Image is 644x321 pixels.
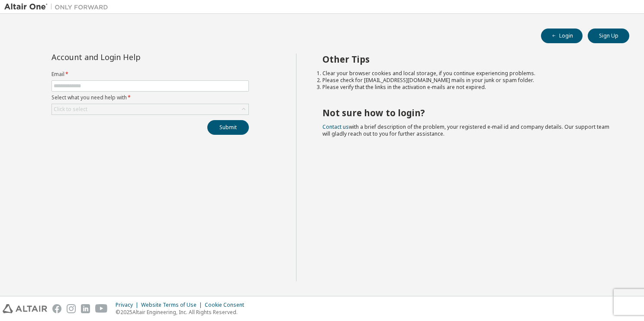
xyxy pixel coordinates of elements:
div: Website Terms of Use [141,302,205,308]
label: Select what you need help with [52,94,249,101]
button: Sign Up [588,29,629,43]
h2: Other Tips [322,54,614,65]
a: Contact us [322,123,349,130]
img: Altair One [4,3,113,11]
button: Submit [207,120,249,135]
div: Privacy [116,302,141,308]
img: instagram.svg [67,304,76,313]
img: altair_logo.svg [3,304,47,313]
h2: Not sure how to login? [322,107,614,118]
p: © 2025 Altair Engineering, Inc. All Rights Reserved. [116,308,249,316]
div: Click to select [52,104,248,114]
img: facebook.svg [52,304,61,313]
div: Cookie Consent [205,302,249,308]
label: Email [52,71,249,78]
img: linkedin.svg [81,304,90,313]
div: Click to select [54,106,87,113]
li: Please verify that the links in the activation e-mails are not expired. [322,84,614,91]
img: youtube.svg [95,304,108,313]
li: Clear your browser cookies and local storage, if you continue experiencing problems. [322,70,614,77]
div: Account and Login Help [52,54,209,60]
span: with a brief description of the problem, your registered e-mail id and company details. Our suppo... [322,123,609,137]
li: Please check for [EMAIL_ADDRESS][DOMAIN_NAME] mails in your junk or spam folder. [322,77,614,84]
button: Login [541,29,583,43]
